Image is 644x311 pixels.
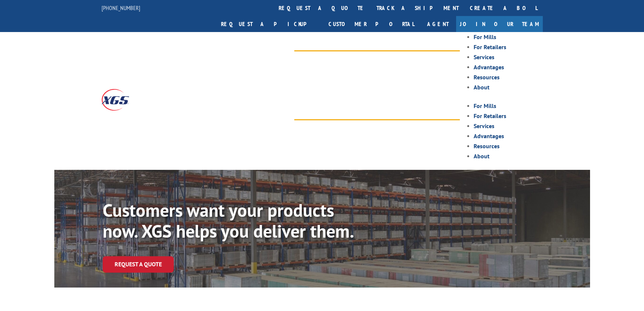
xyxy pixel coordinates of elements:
[474,102,496,110] a: For Mills
[474,152,490,160] a: About
[420,16,456,32] a: Agent
[474,63,504,71] a: Advantages
[323,16,420,32] a: Customer Portal
[474,112,506,120] a: For Retailers
[102,4,140,12] a: [PHONE_NUMBER]
[474,83,490,91] a: About
[474,43,506,51] a: For Retailers
[474,122,494,130] a: Services
[474,132,504,140] a: Advantages
[103,256,174,272] a: Request a Quote
[456,16,543,32] a: Join Our Team
[474,73,500,81] a: Resources
[215,16,323,32] a: Request a pickup
[103,200,369,241] p: Customers want your products now. XGS helps you deliver them.
[474,142,500,150] a: Resources
[474,33,496,41] a: For Mills
[474,53,494,61] a: Services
